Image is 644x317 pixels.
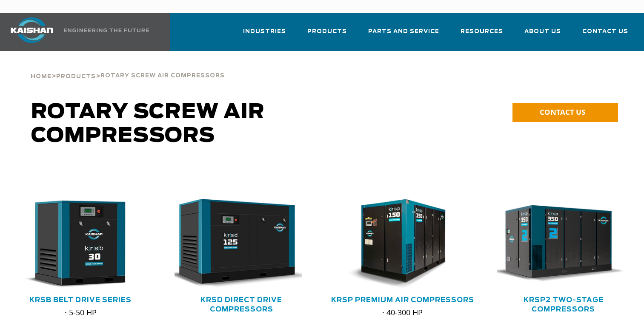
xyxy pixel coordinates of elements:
[307,27,347,37] span: Products
[524,297,604,313] a: KRSP2 Two-Stage Compressors
[64,28,149,32] img: Engineering the future
[307,20,347,49] a: Products
[243,20,286,49] a: Industries
[31,51,225,83] div: > >
[336,199,469,289] div: krsp150
[329,199,464,289] img: krsp150
[540,107,585,117] span: CONTACT US
[14,199,147,289] div: krsb30
[524,27,561,37] span: About Us
[31,102,265,146] span: Rotary Screw Air Compressors
[31,72,52,80] a: Home
[461,27,503,37] span: Resources
[56,74,96,79] span: Products
[56,72,96,80] a: Products
[512,103,618,122] a: CONTACT US
[461,20,503,49] a: Resources
[497,199,630,289] div: krsp350
[582,27,628,37] span: Contact Us
[582,20,628,49] a: Contact Us
[100,73,225,79] span: Rotary Screw Air Compressors
[175,199,308,289] div: krsd125
[7,199,141,289] img: krsb30
[368,27,439,37] span: Parts and Service
[168,199,302,289] img: krsd125
[31,74,52,79] span: Home
[331,297,474,303] a: KRSP Premium Air Compressors
[490,199,624,289] img: krsp350
[200,297,282,313] a: KRSD Direct Drive Compressors
[29,297,132,303] a: KRSB Belt Drive Series
[243,27,286,37] span: Industries
[524,20,561,49] a: About Us
[368,20,439,49] a: Parts and Service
